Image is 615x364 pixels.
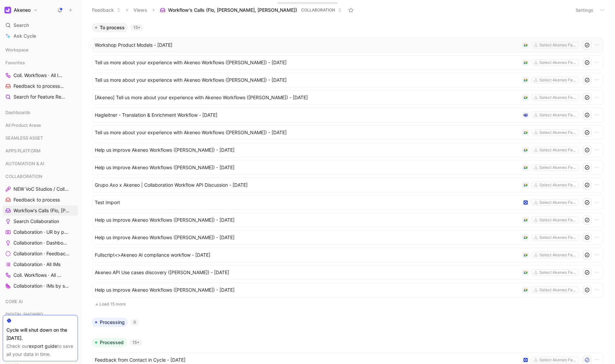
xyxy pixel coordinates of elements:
[3,249,78,259] a: Collaboration · Feedback by source
[13,229,69,235] span: Collaboration · UR by project
[3,120,78,132] div: All Product Areas
[3,309,78,319] div: DIGITAL SHOWROOM
[3,158,78,169] div: AUTOMATION & AI
[5,160,44,167] span: AUTOMATION & AI
[3,281,78,291] a: Collaboration · IMs by status
[92,55,603,70] a: Tell us more about your experience with Akeneo Workflows ([PERSON_NAME]) - [DATE]Select Akeneo Fe...
[573,5,596,15] button: Settings
[131,319,139,326] div: 0
[539,77,577,83] div: Select Akeneo Features
[3,31,78,41] a: Ask Cycle
[95,251,520,259] span: Fullscript<>Akeneo AI compliance workflow - [DATE]
[92,248,603,262] a: Fullscript<>Akeneo AI compliance workflow - [DATE]Select Akeneo Features
[92,90,603,105] a: [Akeneo] Tell us more about your experience with Akeneo Workflows ([PERSON_NAME]) - [DATE]Select ...
[13,72,67,79] span: Coll. Workflows · All IMs
[539,94,577,101] div: Select Akeneo Features
[95,356,520,364] span: Feedback from Contact in Cycle - [DATE]
[539,182,577,188] div: Select Akeneo Features
[3,107,78,117] div: Dashboards
[100,339,124,346] span: Processed
[539,217,577,223] div: Select Akeneo Features
[3,296,78,306] div: CORE AI
[3,216,78,226] a: Search Collaboration
[5,311,50,318] span: DIGITAL SHOWROOM
[3,146,78,156] div: APPS PLATFORM
[95,163,520,172] span: Help us improve Akeneo Workflows ([PERSON_NAME]) - [DATE]
[92,178,603,192] a: Grupo Axo x Akeneo | Collaboration Workflow API Discussion - [DATE]Select Akeneo Features
[3,133,78,145] div: SEAMLESS ASSET
[3,259,78,269] a: Collaboration · All IMs
[3,227,78,237] a: Collaboration · UR by project
[3,270,78,280] a: Coll. Workflows · All IMs
[13,186,70,192] span: NEW VoC Studios / Collaboration
[14,7,31,13] h1: Akeneo
[3,45,78,55] div: Workspace
[301,7,335,13] span: COLLABORATION
[6,326,74,342] div: Cycle will shut down on the [DATE].
[539,287,577,293] div: Select Akeneo Features
[3,206,78,216] a: Workflow's Calls (Flo, [PERSON_NAME], [PERSON_NAME])
[92,143,603,157] a: Help us improve Akeneo Workflows ([PERSON_NAME]) - [DATE]Select Akeneo Features
[3,107,78,119] div: Dashboards
[3,81,78,91] a: Feedback to processCOLLABORATION
[92,73,603,87] a: Tell us more about your experience with Akeneo Workflows ([PERSON_NAME]) - [DATE]Select Akeneo Fe...
[157,5,345,15] button: Workflow's Calls (Flo, [PERSON_NAME], [PERSON_NAME])COLLABORATION
[13,250,70,257] span: Collaboration · Feedback by source
[539,112,577,118] div: Select Akeneo Features
[3,171,78,291] div: COLLABORATIONNEW VoC Studios / CollaborationFeedback to processWorkflow's Calls (Flo, [PERSON_NAM...
[95,268,520,277] span: Akeneo API Use cases discovery ([PERSON_NAME]) - [DATE]
[3,238,78,248] a: Collaboration · Dashboard
[539,147,577,153] div: Select Akeneo Features
[92,283,603,297] a: Help us improve Akeneo Workflows ([PERSON_NAME]) - [DATE]Select Akeneo Features
[539,59,577,66] div: Select Akeneo Features
[3,171,78,181] div: COLLABORATION
[539,42,577,48] div: Select Akeneo Features
[29,343,57,349] a: export guide
[95,94,520,102] span: [Akeneo] Tell us more about your experience with Akeneo Workflows ([PERSON_NAME]) - [DATE]
[13,32,36,40] span: Ask Cycle
[95,41,520,49] span: Workshop Product Models - [DATE]
[3,158,78,171] div: AUTOMATION & AI
[95,216,520,224] span: Help us improve Akeneo Workflows ([PERSON_NAME]) - [DATE]
[92,125,603,140] a: Tell us more about your experience with Akeneo Workflows ([PERSON_NAME]) - [DATE]Select Akeneo Fe...
[3,296,78,308] div: CORE AI
[92,338,127,347] button: Processed
[89,23,607,312] div: To process15+Load 15 more
[3,70,78,80] a: Coll. Workflows · All IMs
[95,146,520,154] span: Help us improve Akeneo Workflows ([PERSON_NAME]) - [DATE]
[539,269,577,276] div: Select Akeneo Features
[95,59,520,67] span: Tell us more about your experience with Akeneo Workflows ([PERSON_NAME]) - [DATE]
[13,196,60,203] span: Feedback to process
[5,109,30,116] span: Dashboards
[539,234,577,241] div: Select Akeneo Features
[3,58,78,68] div: Favorites
[3,20,78,30] div: Search
[95,181,520,189] span: Grupo Axo x Akeneo | Collaboration Workflow API Discussion - [DATE]
[539,129,577,136] div: Select Akeneo Features
[13,21,29,29] span: Search
[92,160,603,175] a: Help us improve Akeneo Workflows ([PERSON_NAME]) - [DATE]Select Akeneo Features
[92,213,603,227] a: Help us improve Akeneo Workflows ([PERSON_NAME]) - [DATE]Select Akeneo Features
[3,146,78,158] div: APPS PLATFORM
[92,265,603,280] a: Akeneo API Use cases discovery ([PERSON_NAME]) - [DATE]Select Akeneo Features
[92,318,128,327] button: Processing
[92,38,603,52] a: Workshop Product Models - [DATE]Select Akeneo Features
[89,5,124,15] button: Feedback
[5,173,42,180] span: COLLABORATION
[539,164,577,171] div: Select Akeneo Features
[130,5,150,15] button: Views
[3,120,78,130] div: All Product Areas
[13,94,66,101] span: Search for Feature Requests
[131,24,143,31] div: 15+
[13,218,59,225] span: Search Collaboration
[3,5,39,15] button: AkeneoAkeneo
[100,319,125,326] span: Processing
[95,111,520,119] span: Hagleitner - Translation & Enrichment Workflow - [DATE]
[4,7,11,13] img: Akeneo
[3,92,78,102] a: Search for Feature Requests
[92,23,128,32] button: To process
[130,339,142,346] div: 15+
[3,309,78,321] div: DIGITAL SHOWROOM
[5,298,23,305] span: CORE AI
[92,300,603,308] button: Load 15 more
